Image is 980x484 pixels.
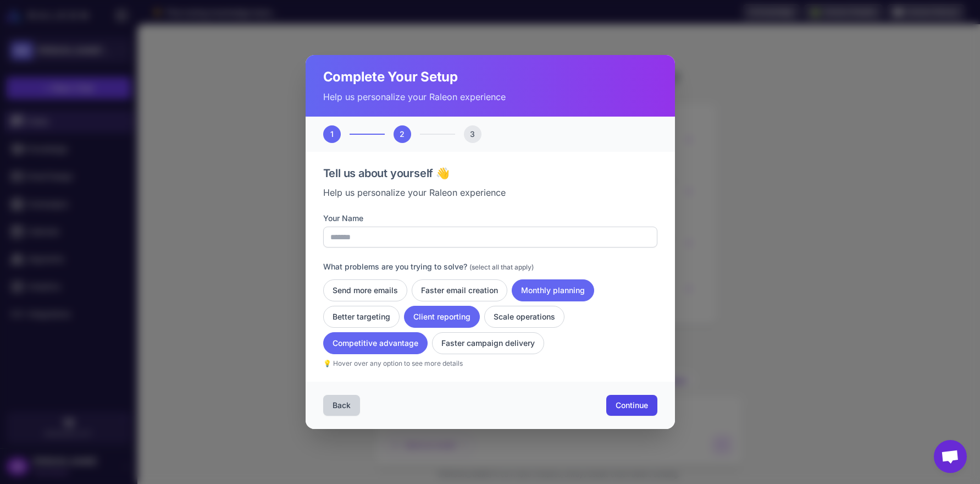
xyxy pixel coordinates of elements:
[512,279,594,301] button: Monthly planning
[323,90,657,103] p: Help us personalize your Raleon experience
[323,262,467,271] span: What problems are you trying to solve?
[616,400,648,411] span: Continue
[323,306,400,328] button: Better targeting
[412,279,507,301] button: Faster email creation
[323,279,407,301] button: Send more emails
[934,440,967,473] a: Open chat
[432,332,544,354] button: Faster campaign delivery
[323,68,657,86] h2: Complete Your Setup
[606,395,657,416] button: Continue
[323,212,657,224] label: Your Name
[323,332,428,354] button: Competitive advantage
[469,263,534,271] span: (select all that apply)
[404,306,480,328] button: Client reporting
[484,306,564,328] button: Scale operations
[323,186,657,199] p: Help us personalize your Raleon experience
[323,165,657,182] h3: Tell us about yourself 👋
[323,125,341,143] div: 1
[323,359,657,369] p: 💡 Hover over any option to see more details
[323,395,360,416] button: Back
[464,125,481,143] div: 3
[394,125,411,143] div: 2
